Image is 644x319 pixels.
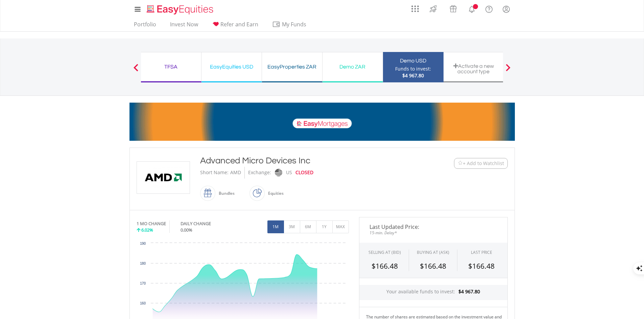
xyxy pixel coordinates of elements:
[300,220,316,233] button: 6M
[266,62,318,72] div: EasyProperties ZAR
[137,220,166,227] div: 1 MO CHANGE
[407,2,423,12] a: AppsGrid
[141,227,153,233] span: 6.02%
[428,3,439,14] img: thrive-v2.svg
[458,288,480,295] span: $4 967.80
[463,2,480,15] a: Notifications
[140,301,146,305] text: 160
[220,21,258,28] span: Refer and Earn
[230,167,241,179] div: AMD
[265,185,284,202] div: Equities
[200,167,229,179] div: Short Name:
[463,160,504,167] span: + Add to Watchlist
[498,2,515,17] a: My Profile
[181,227,192,233] span: 0.00%
[267,220,284,233] button: 1M
[359,285,507,300] div: Your available funds to invest:
[167,21,201,31] a: Invest Now
[129,67,143,74] button: Previous
[368,249,401,255] div: SELLING AT (BID)
[443,2,463,14] a: Vouchers
[364,224,502,230] span: Last Updated Price:
[215,185,235,202] div: Bundles
[387,56,439,65] div: Demo USD
[480,2,498,15] a: FAQ's and Support
[395,65,431,72] div: Funds to invest:
[364,230,502,236] span: 15-min. Delay*
[140,282,146,285] text: 170
[140,262,146,265] text: 180
[448,3,459,14] img: vouchers-v2.svg
[275,169,282,177] img: nasdaq.png
[402,72,424,79] span: $4 967.80
[140,242,146,245] text: 190
[471,249,492,255] div: LAST PRICE
[145,62,197,72] div: TFSA
[138,162,189,193] img: EQU.US.AMD.png
[420,261,446,271] span: $166.48
[248,167,271,179] div: Exchange:
[295,167,313,179] div: CLOSED
[458,161,463,166] img: Watchlist
[372,261,398,271] span: $166.48
[129,103,515,141] img: EasyMortage Promotion Banner
[327,62,379,72] div: Demo ZAR
[144,2,216,15] a: Home page
[411,5,419,12] img: grid-menu-icon.svg
[286,167,292,179] div: US
[316,220,333,233] button: 1Y
[209,21,261,31] a: Refer and Earn
[454,158,508,169] button: Watchlist + Add to Watchlist
[200,155,412,167] div: Advanced Micro Devices Inc
[272,20,316,29] span: My Funds
[448,63,500,74] div: Activate a new account type
[501,67,515,74] button: Next
[145,4,216,15] img: EasyEquities_Logo.png
[417,249,449,255] span: BUYING AT (ASK)
[468,261,495,271] span: $166.48
[181,220,234,227] div: DAILY CHANGE
[332,220,349,233] button: MAX
[206,62,258,72] div: EasyEquities USD
[131,21,159,31] a: Portfolio
[284,220,300,233] button: 3M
